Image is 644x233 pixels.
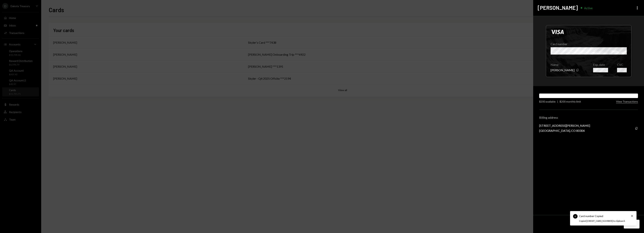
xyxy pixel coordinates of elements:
[539,116,638,119] div: Billing address
[539,100,556,103] div: $200 available
[560,100,581,103] div: $200 monthly limit
[557,100,558,103] div: |
[546,25,631,77] div: Click to hide
[616,100,638,103] button: View Transactions
[579,220,625,223] div: Copied [CREDIT_CARD_NUMBER] to clipboard.
[579,214,603,218] div: Card number Copied
[538,4,578,11] h2: [PERSON_NAME]
[539,129,590,132] div: [GEOGRAPHIC_DATA], CO 80304
[539,124,590,127] div: [STREET_ADDRESS][PERSON_NAME]
[584,6,593,10] div: Active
